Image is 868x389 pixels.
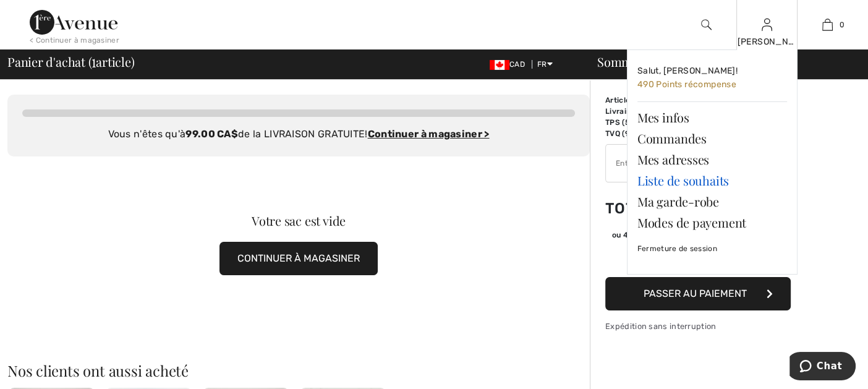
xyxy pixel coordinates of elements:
[490,60,509,70] img: Canadian Dollar
[839,19,844,30] span: 0
[605,128,682,139] td: TVQ (9.975%)
[22,127,575,142] div: Vous n'êtes qu'à de la LIVRAISON GRATUITE!
[637,149,787,170] a: Mes adresses
[185,128,238,140] strong: 99.00 CA$
[605,229,791,245] div: ou 4 paiements de4.30 CA$avecSezzle Cliquez pour en savoir plus sur Sezzle
[605,95,682,106] td: Articles ( )
[30,10,117,35] img: 1ère Avenue
[637,191,787,212] a: Ma garde-robe
[644,288,747,299] span: Passer au paiement
[36,215,561,227] div: Votre sac est vide
[490,60,530,69] span: CAD
[7,56,135,68] span: Panier d'achat ( article)
[219,242,378,275] button: CONTINUER À MAGASINER
[605,187,682,229] td: Total
[7,363,590,378] h2: Nos clients ont aussi acheté
[537,60,553,69] span: FR
[637,128,787,149] a: Commandes
[637,212,787,233] a: Modes de payement
[582,56,861,68] div: Sommaire
[30,35,119,46] div: < Continuer à magasiner
[701,17,712,32] img: recherche
[637,66,738,76] span: Salut, [PERSON_NAME]!
[605,320,791,332] div: Expédition sans interruption
[368,128,490,140] a: Continuer à magasiner >
[798,17,857,32] a: 0
[789,352,856,383] iframe: Ouvre un widget dans lequel vous pouvez chatter avec l’un de nos agents
[606,145,746,182] input: Code promo
[605,245,791,273] iframe: PayPal-paypal
[637,233,787,264] a: Fermeture de session
[637,170,787,191] a: Liste de souhaits
[637,79,736,90] span: 490 Points récompense
[737,35,796,48] div: [PERSON_NAME]
[762,17,772,32] img: Mes infos
[762,19,772,30] a: Se connecter
[822,17,833,32] img: Mon panier
[605,106,682,117] td: Livraison
[637,107,787,128] a: Mes infos
[605,277,791,310] button: Passer au paiement
[91,53,96,69] span: 1
[605,117,682,128] td: TPS (5%)
[637,60,787,96] a: Salut, [PERSON_NAME]! 490 Points récompense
